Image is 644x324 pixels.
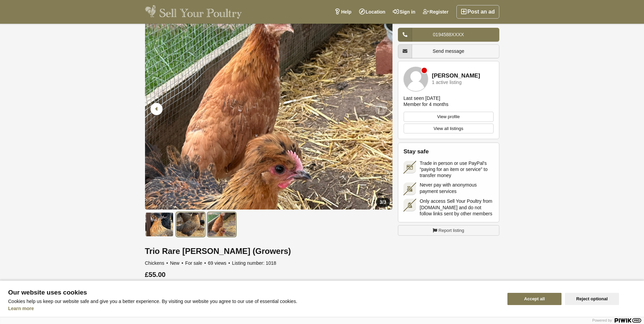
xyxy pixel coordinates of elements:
[432,80,462,85] div: 1 active listing
[208,212,236,237] img: Trio Rare Shetland Poultry (Growers) - 3
[422,68,427,73] div: Member is offline
[185,260,207,266] span: For sale
[420,160,494,179] span: Trade in person or use PayPal's “paying for an item or service” to transfer money
[398,28,499,42] a: 0194588XXXX
[404,101,449,107] div: Member for 4 months
[420,198,494,217] span: Only access Sell Your Poultry from [DOMAIN_NAME] and do not follow links sent by other members
[565,293,619,305] button: Reject optional
[232,260,276,266] span: Listing number: 1018
[148,100,166,118] div: Previous slide
[380,199,382,205] span: 3
[8,306,34,311] a: Learn more
[372,100,389,118] div: Next slide
[404,67,428,91] img: april fearn
[145,9,392,210] li: 3 / 3
[456,5,499,19] a: Post an ad
[404,148,494,155] h2: Stay safe
[404,95,440,101] div: Last seen [DATE]
[145,271,392,278] div: £55.00
[176,212,205,237] img: Trio Rare Shetland Poultry (Growers) - 2
[384,199,386,205] span: 3
[170,260,184,266] span: New
[592,318,612,322] span: Powered by
[8,289,499,296] span: Our website uses cookies
[145,9,392,210] img: Trio Rare Shetland Poultry (Growers) - 3/3
[438,227,464,234] span: Report listing
[433,48,464,54] span: Send message
[389,5,419,19] a: Sign in
[419,5,452,19] a: Register
[398,225,499,236] a: Report listing
[145,247,392,256] h1: Trio Rare [PERSON_NAME] (Growers)
[404,124,494,134] a: View all listings
[398,44,499,58] a: Send message
[376,198,389,207] div: /
[404,112,494,122] a: View profile
[145,212,174,237] img: Trio Rare Shetland Poultry (Growers) - 1
[145,260,169,266] span: Chickens
[331,5,355,19] a: Help
[208,260,231,266] span: 69 views
[432,73,480,79] a: [PERSON_NAME]
[507,293,562,305] button: Accept all
[145,5,242,19] img: Sell Your Poultry
[420,182,494,194] span: Never pay with anonymous payment services
[355,5,389,19] a: Location
[8,299,499,304] p: Cookies help us keep our website safe and give you a better experience. By visiting our website y...
[433,32,464,37] span: 0194588XXXX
